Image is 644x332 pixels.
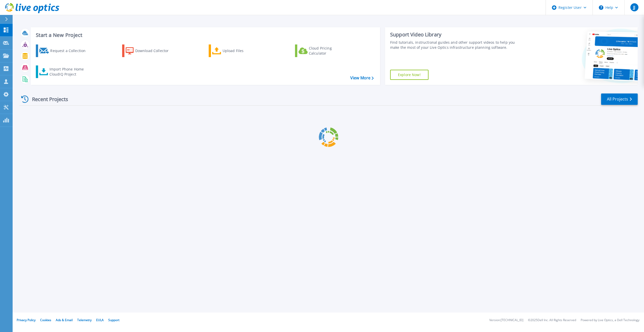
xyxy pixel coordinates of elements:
a: Cloud Pricing Calculator [295,44,351,57]
a: Explore Now! [390,70,428,80]
a: Support [108,318,119,322]
a: EULA [96,318,104,322]
div: Download Collector [135,46,176,56]
a: Ads & Email [56,318,73,322]
div: Upload Files [223,46,263,56]
div: Request a Collection [50,46,91,56]
li: © 2025 Dell Inc. All Rights Reserved [528,319,576,322]
a: All Projects [601,93,638,105]
a: Cookies [40,318,51,322]
a: Download Collector [122,44,178,57]
div: Recent Projects [19,93,75,105]
div: Support Video Library [390,31,521,38]
a: Telemetry [77,318,92,322]
a: Upload Files [209,44,265,57]
span: JJ [633,5,635,9]
a: View More [350,76,374,80]
div: Find tutorials, instructional guides and other support videos to help you make the most of your L... [390,40,521,50]
a: Privacy Policy [17,318,36,322]
h3: Start a New Project [36,32,373,38]
li: Powered by Live Optics, a Dell Technology [581,319,639,322]
li: Version: [TECHNICAL_ID] [489,319,523,322]
a: Request a Collection [36,44,92,57]
div: Cloud Pricing Calculator [309,46,349,56]
div: Import Phone Home CloudIQ Project [49,67,89,77]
